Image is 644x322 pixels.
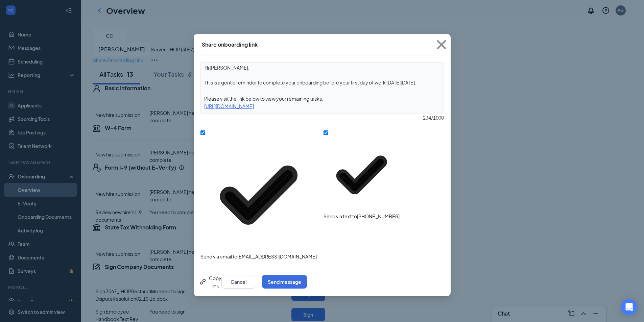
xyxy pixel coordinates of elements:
[199,274,221,289] div: Copy link
[324,213,400,219] span: Send via text to [PHONE_NUMBER]
[432,34,451,55] button: Close
[201,95,444,102] div: Please visit the link below to view your remaining tasks:
[432,35,451,54] svg: Cross
[200,114,444,121] div: 234 / 1000
[200,253,317,259] span: Send via email to [EMAIL_ADDRESS][DOMAIN_NAME]
[324,137,400,213] svg: Checkmark
[199,274,221,289] button: Link Copy link
[262,275,307,289] button: Send message
[199,278,207,286] svg: Link
[200,130,205,135] input: Send via email to[EMAIL_ADDRESS][DOMAIN_NAME]
[200,137,317,253] svg: Checkmark
[202,41,258,48] div: Share onboarding link
[324,130,328,135] input: Send via text to[PHONE_NUMBER]
[221,275,255,289] button: Cancel
[201,63,444,88] textarea: Hi [PERSON_NAME], This is a gentle reminder to complete your onboarding before your first day of ...
[201,102,444,110] div: [URL][DOMAIN_NAME]
[621,299,637,315] div: Open Intercom Messenger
